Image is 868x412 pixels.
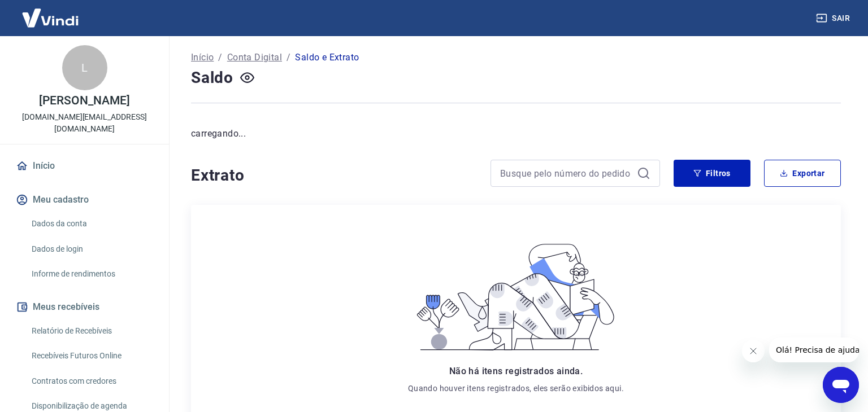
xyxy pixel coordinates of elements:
[27,319,155,343] a: Relatório de Recebíveis
[62,45,107,90] div: L
[27,238,155,261] a: Dados de login
[823,367,859,403] iframe: Botão para abrir a janela de mensagens
[227,51,282,64] a: Conta Digital
[27,212,155,235] a: Dados da conta
[287,51,290,64] p: /
[27,344,155,367] a: Recebíveis Futuros Online
[14,1,87,35] img: Vindi
[39,95,129,107] p: [PERSON_NAME]
[742,340,765,362] iframe: Fechar mensagem
[674,160,750,187] button: Filtros
[27,262,155,286] a: Informe de rendimentos
[449,366,583,376] span: Não há itens registrados ainda.
[191,67,233,89] h4: Saldo
[14,154,155,178] a: Início
[14,187,155,212] button: Meu cadastro
[7,8,95,17] span: Olá! Precisa de ajuda?
[27,370,155,393] a: Contratos com credores
[191,51,214,64] a: Início
[14,295,155,319] button: Meus recebíveis
[769,338,859,362] iframe: Mensagem da empresa
[764,160,841,187] button: Exportar
[191,127,841,141] p: carregando...
[500,165,632,182] input: Busque pelo número do pedido
[9,111,160,135] p: [DOMAIN_NAME][EMAIL_ADDRESS][DOMAIN_NAME]
[218,51,222,64] p: /
[408,383,624,394] p: Quando houver itens registrados, eles serão exibidos aqui.
[191,164,477,187] h4: Extrato
[814,8,854,29] button: Sair
[295,51,359,64] p: Saldo e Extrato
